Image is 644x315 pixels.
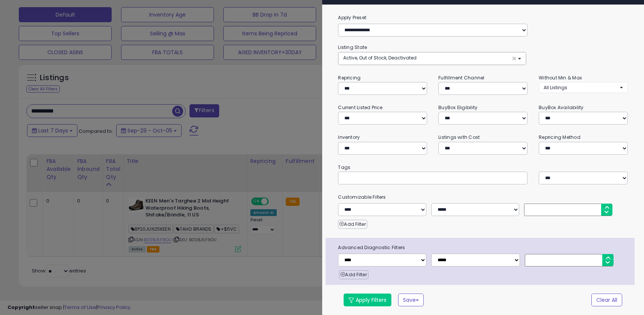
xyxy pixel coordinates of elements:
[512,55,517,62] span: ×
[539,134,580,140] small: Repricing Method
[438,75,484,81] small: Fulfillment Channel
[332,193,633,201] small: Customizable Filters
[338,44,367,50] small: Listing State
[332,243,635,252] span: Advanced Diagnostic Filters
[539,104,583,111] small: BuyBox Availability
[544,84,567,91] span: All Listings
[539,82,628,93] button: All Listings
[332,14,633,22] label: Apply Preset:
[338,220,367,229] button: Add Filter
[339,270,368,279] button: Add Filter
[338,134,360,140] small: Inventory
[539,75,582,81] small: Without Min & Max
[591,294,622,306] button: Clear All
[343,55,417,61] span: Active, Out of Stock, Deactivated
[438,134,480,140] small: Listings with Cost
[338,104,382,111] small: Current Listed Price
[338,52,526,65] button: Active, Out of Stock, Deactivated ×
[344,294,391,306] button: Apply Filters
[338,75,361,81] small: Repricing
[332,163,633,172] small: Tags
[438,104,477,111] small: BuyBox Eligibility
[398,294,424,306] button: Save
